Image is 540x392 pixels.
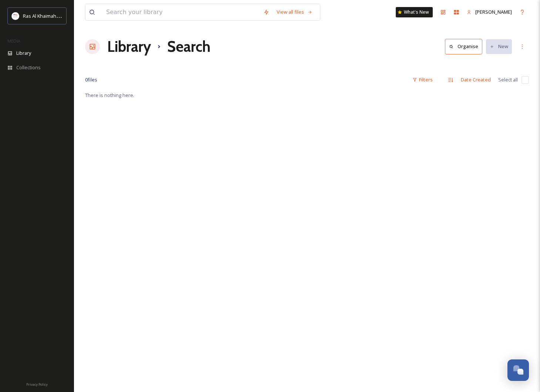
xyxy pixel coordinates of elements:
span: [PERSON_NAME] [475,9,512,15]
a: What's New [396,7,433,17]
div: Filters [409,73,436,87]
input: Search your library [102,4,260,20]
span: Collections [16,64,41,71]
a: [PERSON_NAME] [463,5,516,19]
button: Open Chat [507,359,529,381]
a: View all files [273,5,316,19]
span: Ras Al Khaimah Tourism Development Authority [23,12,128,19]
a: Library [107,36,151,58]
span: Select all [498,76,518,83]
h1: Search [167,36,210,58]
div: Date Created [457,73,495,87]
span: MEDIA [7,38,20,44]
span: Privacy Policy [26,382,48,387]
span: Library [16,50,31,57]
a: Privacy Policy [26,379,48,388]
button: Organise [445,39,482,54]
span: 0 file s [85,76,97,83]
button: New [486,39,512,54]
img: Logo_RAKTDA_RGB-01.png [12,12,19,20]
span: There is nothing here. [85,92,134,98]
